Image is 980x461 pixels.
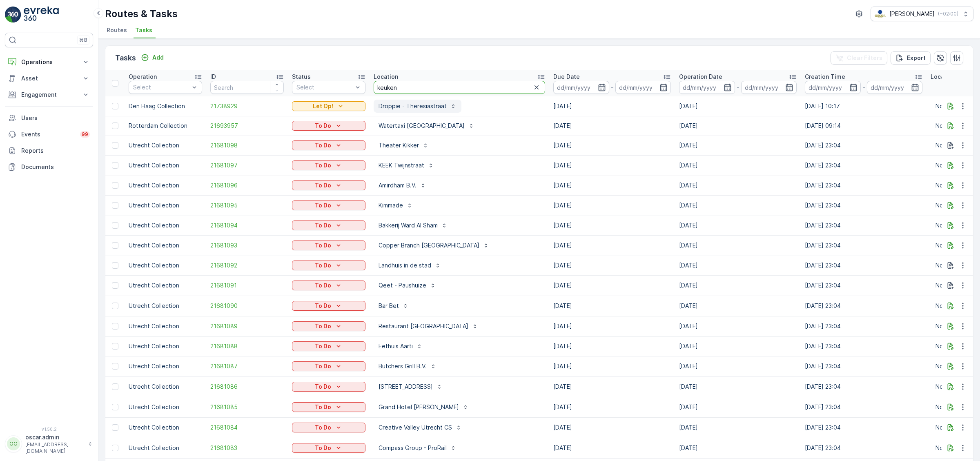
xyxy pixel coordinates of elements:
[871,7,973,21] button: [PERSON_NAME](+02:00)
[315,261,331,269] p: To Do
[152,53,164,62] p: Add
[112,182,118,189] div: Toggle Row Selected
[374,441,461,454] button: Compass Group - ProRail
[737,82,739,92] p: -
[801,176,927,195] td: [DATE] 23:04
[891,51,931,65] button: Export
[210,383,284,391] a: 21681086
[801,376,927,397] td: [DATE] 23:04
[21,74,77,82] p: Asset
[210,403,284,411] a: 21681085
[379,383,433,391] p: [STREET_ADDRESS]
[210,362,284,370] span: 21681087
[292,361,365,371] button: To Do
[867,81,923,94] input: dd/mm/yyyy
[296,83,353,91] p: Select
[210,221,284,229] span: 21681094
[374,239,494,252] button: Copper Branch [GEOGRAPHIC_DATA]
[675,116,801,136] td: [DATE]
[374,119,479,132] button: Watertaxi [GEOGRAPHIC_DATA]
[210,181,284,189] a: 21681096
[801,235,927,256] td: [DATE] 23:04
[129,403,202,411] p: Utrecht Collection
[379,281,426,290] p: Qeet - Paushuize
[5,54,93,70] button: Operations
[112,323,118,330] div: Toggle Row Selected
[374,421,467,434] button: Creative Valley Utrecht CS
[210,241,284,249] a: 21681093
[105,7,178,20] p: Routes & Tasks
[801,397,927,417] td: [DATE] 23:04
[129,261,202,269] p: Utrecht Collection
[675,376,801,397] td: [DATE]
[112,242,118,249] div: Toggle Row Selected
[315,403,331,411] p: To Do
[313,102,333,110] p: Let Op!
[549,438,675,458] td: [DATE]
[805,81,861,94] input: dd/mm/yyyy
[210,141,284,149] span: 21681098
[129,362,202,370] p: Utrecht Collection
[133,83,189,91] p: Select
[549,176,675,195] td: [DATE]
[292,101,365,111] button: Let Op!
[315,444,331,452] p: To Do
[5,126,93,143] a: Events99
[129,241,202,249] p: Utrecht Collection
[82,131,88,138] p: 99
[112,122,118,129] div: Toggle Row Selected
[210,102,284,110] a: 21738929
[210,444,284,452] a: 21681083
[5,7,21,23] img: logo
[129,161,202,169] p: Utrecht Collection
[210,261,284,269] a: 21681092
[292,402,365,412] button: To Do
[611,82,614,92] p: -
[129,281,202,290] p: Utrecht Collection
[315,161,331,169] p: To Do
[112,162,118,169] div: Toggle Row Selected
[315,302,331,310] p: To Do
[379,241,479,249] p: Copper Branch [GEOGRAPHIC_DATA]
[21,163,90,171] p: Documents
[210,423,284,432] a: 21681084
[675,356,801,376] td: [DATE]
[315,383,331,391] p: To Do
[675,136,801,155] td: [DATE]
[129,73,157,81] p: Operation
[379,261,431,269] p: Landhuis in de stad
[210,73,216,81] p: ID
[115,52,136,64] p: Tasks
[25,433,84,441] p: oscar.admin
[805,73,845,81] p: Creation Time
[675,216,801,235] td: [DATE]
[801,296,927,316] td: [DATE] 23:04
[5,87,93,103] button: Engagement
[292,382,365,392] button: To Do
[801,216,927,235] td: [DATE] 23:04
[374,299,414,312] button: Bar Bet
[315,201,331,209] p: To Do
[315,141,331,149] p: To Do
[549,397,675,417] td: [DATE]
[374,139,434,152] button: Theater Kikker
[374,259,446,272] button: Landhuis in de stad
[931,73,977,81] p: Location History
[801,438,927,458] td: [DATE] 23:04
[210,201,284,209] a: 21681095
[801,417,927,438] td: [DATE] 23:04
[831,51,887,65] button: Clear Filters
[210,281,284,290] a: 21681091
[675,417,801,438] td: [DATE]
[801,256,927,275] td: [DATE] 23:04
[24,7,59,23] img: logo_light-DOdMpM7g.png
[112,445,118,451] div: Toggle Row Selected
[112,343,118,350] div: Toggle Row Selected
[129,141,202,149] p: Utrecht Collection
[862,82,865,92] p: -
[129,444,202,452] p: Utrecht Collection
[21,114,90,122] p: Users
